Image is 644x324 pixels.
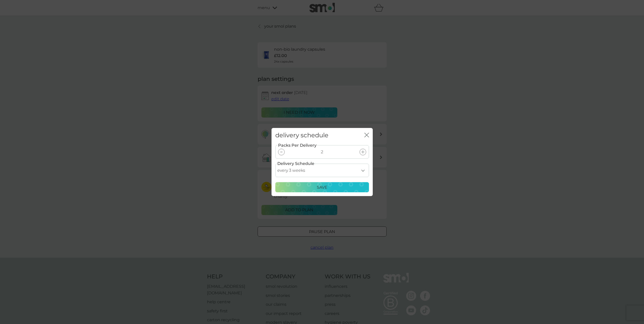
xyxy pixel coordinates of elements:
[275,182,369,192] button: Save
[317,184,327,191] p: Save
[364,133,369,138] button: close
[275,132,328,139] h2: delivery schedule
[277,160,314,167] label: Delivery Schedule
[278,142,317,149] label: Packs Per Delivery
[321,149,323,155] p: 2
